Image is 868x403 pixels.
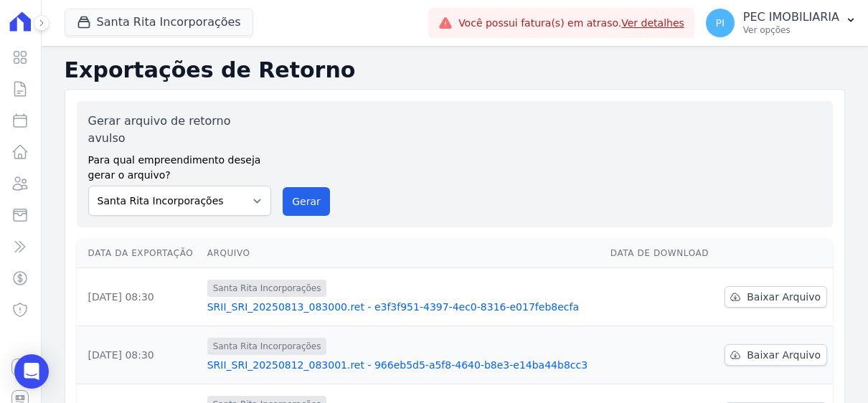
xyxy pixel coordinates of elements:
[621,17,684,29] a: Ver detalhes
[458,16,684,31] span: Você possui fatura(s) em atraso.
[283,187,330,216] button: Gerar
[743,10,839,24] p: PEC IMOBILIARIA
[743,24,839,36] p: Ver opções
[65,57,845,83] h2: Exportações de Retorno
[88,113,272,147] label: Gerar arquivo de retorno avulso
[716,18,725,28] span: PI
[202,239,605,268] th: Arquivo
[747,348,821,362] span: Baixar Arquivo
[207,280,327,297] span: Santa Rita Incorporações
[725,286,827,308] a: Baixar Arquivo
[14,354,49,389] div: Open Intercom Messenger
[77,268,202,326] td: [DATE] 08:30
[207,300,599,314] a: SRII_SRI_20250813_083000.ret - e3f3f951-4397-4ec0-8316-e017feb8ecfa
[77,239,202,268] th: Data da Exportação
[725,344,827,366] a: Baixar Arquivo
[747,290,821,304] span: Baixar Arquivo
[207,338,327,355] span: Santa Rita Incorporações
[605,239,717,268] th: Data de Download
[65,9,253,36] button: Santa Rita Incorporações
[77,326,202,384] td: [DATE] 08:30
[88,147,272,183] label: Para qual empreendimento deseja gerar o arquivo?
[694,3,868,43] button: PI PEC IMOBILIARIA Ver opções
[207,358,599,372] a: SRII_SRI_20250812_083001.ret - 966eb5d5-a5f8-4640-b8e3-e14ba44b8cc3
